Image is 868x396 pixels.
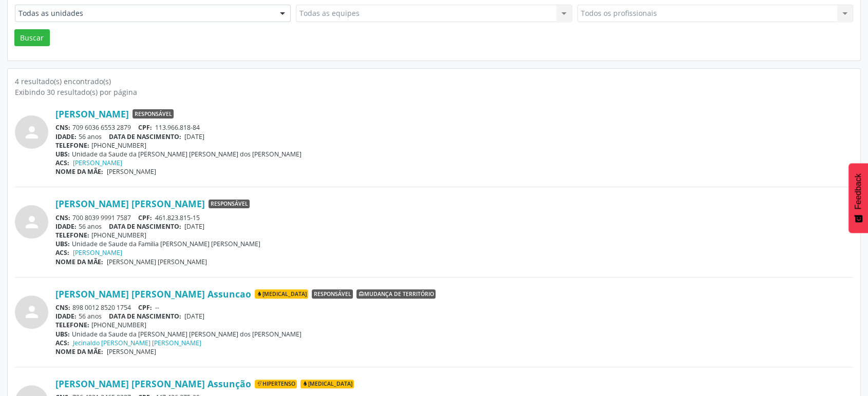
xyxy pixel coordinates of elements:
div: 56 anos [55,222,853,231]
span: CPF: [138,213,152,222]
span: UBS: [55,240,70,248]
span: UBS: [55,150,70,159]
span: IDADE: [55,312,77,321]
div: [PHONE_NUMBER] [55,231,853,240]
span: -- [155,303,159,312]
span: IDADE: [55,222,77,231]
a: [PERSON_NAME] [PERSON_NAME] [55,198,205,209]
span: Todas as unidades [18,8,270,18]
span: ACS: [55,159,69,167]
i: person [23,303,41,321]
span: CNS: [55,213,70,222]
div: 898 0012 8520 1754 [55,303,853,312]
span: ACS: [55,339,69,347]
a: Jecinaldo [PERSON_NAME] [PERSON_NAME] [73,339,201,347]
div: Unidade da Saude da [PERSON_NAME] [PERSON_NAME] dos [PERSON_NAME] [55,150,853,159]
div: [PHONE_NUMBER] [55,321,853,329]
span: IDADE: [55,132,77,141]
span: [PERSON_NAME] [107,167,156,176]
span: Responsável [209,200,250,209]
span: [DATE] [184,222,204,231]
span: CPF: [138,303,152,312]
span: [MEDICAL_DATA] [300,380,354,389]
div: 56 anos [55,312,853,321]
span: CNS: [55,303,70,312]
div: Unidade da Saude da [PERSON_NAME] [PERSON_NAME] dos [PERSON_NAME] [55,330,853,339]
a: [PERSON_NAME] [55,108,129,120]
span: TELEFONE: [55,231,89,240]
div: Unidade de Saude da Familia [PERSON_NAME] [PERSON_NAME] [55,240,853,248]
span: UBS: [55,330,70,339]
span: Mudança de território [356,289,436,299]
span: DATA DE NASCIMENTO: [109,312,181,321]
span: [MEDICAL_DATA] [255,289,308,299]
span: [DATE] [184,312,204,321]
button: Buscar [14,29,50,47]
i: person [23,213,41,231]
span: TELEFONE: [55,141,89,150]
span: [PERSON_NAME] [107,347,156,356]
a: [PERSON_NAME] [73,248,122,257]
div: [PHONE_NUMBER] [55,141,853,150]
i: person [23,123,41,142]
div: 700 8039 9991 7587 [55,213,853,222]
span: Responsável [312,289,353,299]
div: 709 6036 6553 2879 [55,123,853,132]
span: Responsável [133,109,174,118]
span: 113.966.818-84 [155,123,200,132]
a: [PERSON_NAME] [PERSON_NAME] Assuncao [55,288,251,300]
span: NOME DA MÃE: [55,347,103,356]
span: [DATE] [184,132,204,141]
span: Feedback [854,173,863,209]
span: NOME DA MÃE: [55,258,103,266]
div: 56 anos [55,132,853,141]
span: NOME DA MÃE: [55,167,103,176]
span: [PERSON_NAME] [PERSON_NAME] [107,258,207,266]
span: DATA DE NASCIMENTO: [109,132,181,141]
span: 461.823.815-15 [155,213,200,222]
span: Hipertenso [255,380,297,389]
div: Exibindo 30 resultado(s) por página [15,87,853,97]
span: CPF: [138,123,152,132]
button: Feedback - Mostrar pesquisa [848,163,868,233]
span: CNS: [55,123,70,132]
span: TELEFONE: [55,321,89,329]
span: DATA DE NASCIMENTO: [109,222,181,231]
a: [PERSON_NAME] [73,159,122,167]
div: 4 resultado(s) encontrado(s) [15,76,853,87]
a: [PERSON_NAME] [PERSON_NAME] Assunção [55,378,251,389]
span: ACS: [55,248,69,257]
